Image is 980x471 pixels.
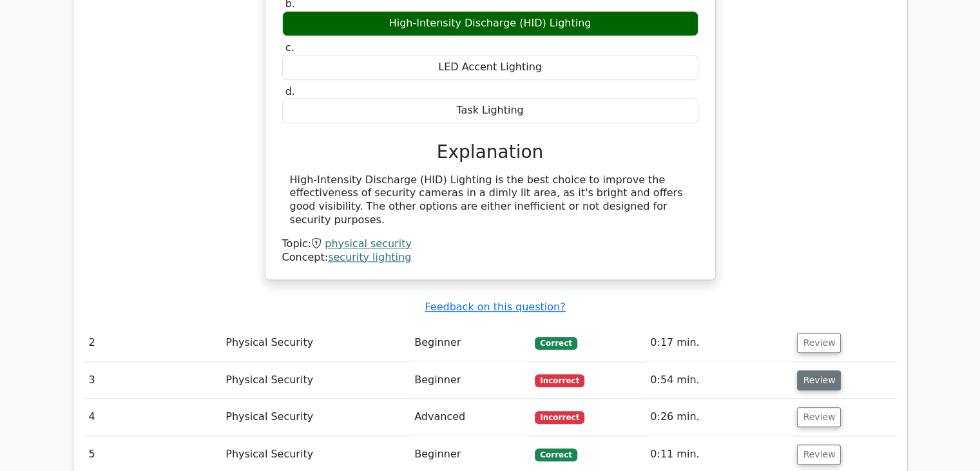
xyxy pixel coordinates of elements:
div: High-Intensity Discharge (HID) Lighting [282,11,698,36]
td: 4 [84,399,221,436]
a: security lighting [328,251,411,263]
td: Physical Security [220,362,409,399]
td: Physical Security [220,325,409,361]
div: LED Accent Lighting [282,55,698,80]
button: Review [797,333,841,353]
h3: Explanation [290,141,691,163]
td: Beginner [409,325,530,361]
div: High-Intensity Discharge (HID) Lighting is the best choice to improve the effectiveness of securi... [290,174,691,227]
td: 0:54 min. [645,362,792,399]
a: physical security [325,237,412,250]
div: Concept: [282,251,698,265]
td: 2 [84,325,221,361]
span: Correct [535,448,577,461]
button: Review [797,407,841,427]
td: 0:26 min. [645,399,792,436]
span: d. [285,85,295,97]
button: Review [797,445,841,465]
td: 3 [84,362,221,399]
span: Incorrect [535,374,584,387]
div: Topic: [282,237,698,251]
button: Review [797,370,841,390]
div: Task Lighting [282,98,698,123]
span: c. [285,41,294,54]
td: 0:17 min. [645,325,792,361]
td: Physical Security [220,399,409,436]
td: Advanced [409,399,530,436]
span: Incorrect [535,411,584,424]
td: Beginner [409,362,530,399]
span: Correct [535,337,577,350]
a: Feedback on this question? [425,301,565,313]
